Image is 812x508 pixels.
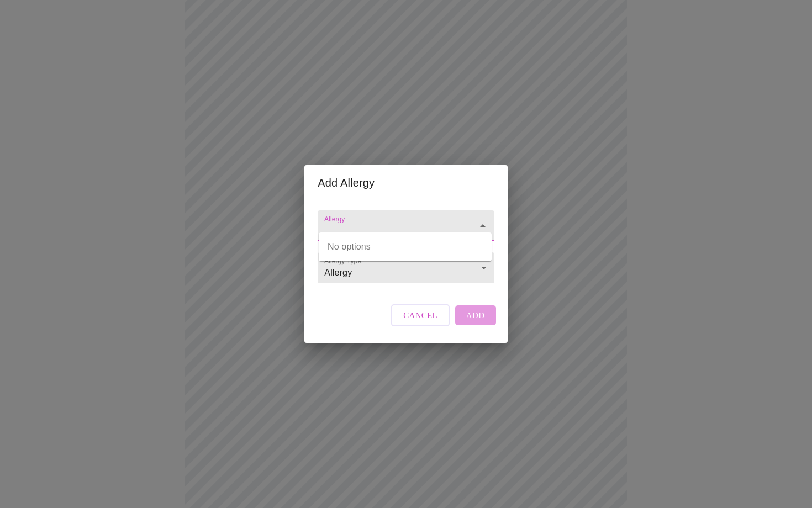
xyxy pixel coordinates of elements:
[403,308,437,322] span: Cancel
[391,304,450,326] button: Cancel
[319,232,492,261] div: No options
[318,252,494,283] div: Allergy
[318,174,494,192] h2: Add Allergy
[475,218,491,234] button: Close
